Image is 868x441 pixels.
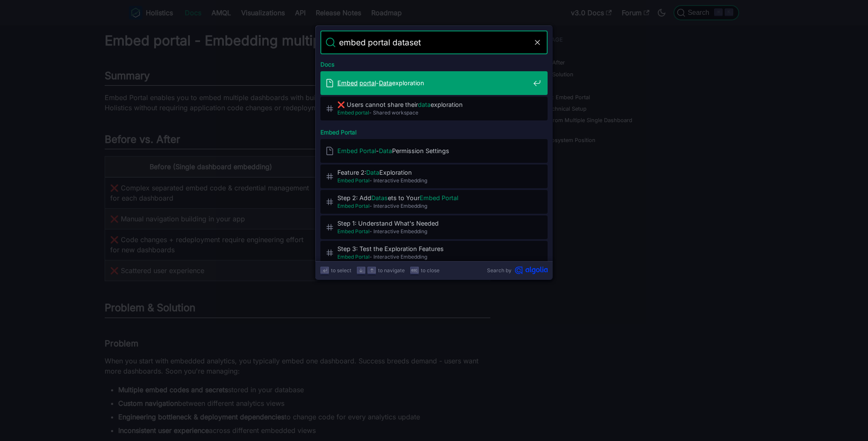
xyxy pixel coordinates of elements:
a: Step 1: Understand What's Needed​Embed Portal- Interactive Embedding [320,215,548,239]
mark: portal [359,79,376,87]
mark: Embed [337,79,358,87]
mark: Portal [355,177,370,184]
mark: Data [366,169,379,176]
mark: portal [355,109,369,116]
mark: Embed [337,254,354,260]
mark: Embed [337,203,354,209]
input: Search docs [336,31,532,54]
mark: Datas [371,194,388,201]
svg: Escape key [411,267,417,274]
mark: Data [379,79,392,87]
mark: Embed [420,194,440,201]
mark: Embed [337,228,354,234]
span: Step 1: Understand What's Needed​ [337,219,530,227]
span: - Interactive Embedding [337,176,530,184]
a: Embed portal-Dataexploration [320,71,548,95]
svg: Algolia [515,266,548,274]
svg: Arrow down [358,267,364,274]
span: ❌ Users cannot share their exploration [337,100,530,109]
a: Step 3: Test the Exploration Features​Embed Portal- Interactive Embedding [320,241,548,265]
a: Search byAlgolia [487,266,548,274]
mark: Embed [337,109,354,116]
button: Clear the query [532,37,542,47]
span: - Interactive Embedding [337,202,530,210]
mark: Portal [355,203,370,209]
mark: Data [379,147,392,154]
mark: Portal [355,228,370,234]
mark: Portal [359,147,376,154]
div: Docs [319,54,549,71]
span: to navigate [378,266,405,274]
svg: Arrow up [369,267,375,274]
span: - Permission Settings [337,147,530,155]
span: Step 2: Add ets to Your ​ [337,194,530,202]
mark: data [418,101,431,108]
span: to close [421,266,440,274]
a: Step 2: AddDatasets to YourEmbed Portal​Embed Portal- Interactive Embedding [320,190,548,214]
span: Feature 2: Exploration​ [337,168,530,176]
a: ❌ Users cannot share theirdataexplorationEmbed portal- Shared workspace [320,97,548,120]
span: - Interactive Embedding [337,227,530,235]
div: Embed Portal [319,122,549,139]
mark: Embed [337,147,358,154]
span: - exploration [337,79,530,87]
a: Embed Portal-DataPermission Settings [320,139,548,163]
span: Search by [487,266,512,274]
span: - Interactive Embedding [337,253,530,261]
mark: Embed [337,177,354,184]
span: Step 3: Test the Exploration Features​ [337,245,530,253]
mark: Portal [355,254,370,260]
a: Feature 2:DataExploration​Embed Portal- Interactive Embedding [320,165,548,188]
mark: Portal [442,194,458,201]
svg: Enter key [322,267,328,274]
span: to select [331,266,351,274]
span: - Shared workspace [337,109,530,117]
